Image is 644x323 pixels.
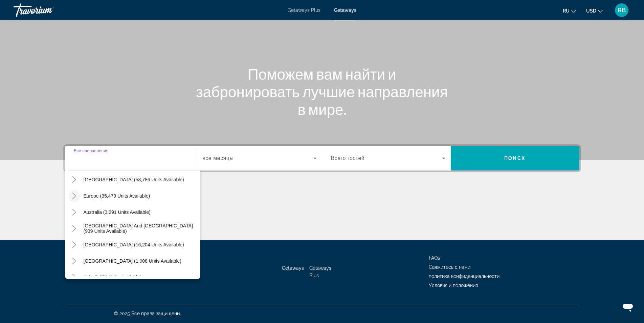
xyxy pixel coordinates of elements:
[114,311,181,316] span: © 2025 Все права защищены.
[84,242,184,247] span: [GEOGRAPHIC_DATA] (16,204 units available)
[429,283,478,288] a: Условия и положения
[84,177,184,182] span: [GEOGRAPHIC_DATA] (58,786 units available)
[282,265,304,271] a: Getaways
[80,190,200,202] button: Europe (35,479 units available)
[84,193,150,199] span: Europe (35,479 units available)
[14,1,81,19] a: Travorium
[84,209,151,215] span: Australia (3,291 units available)
[504,156,526,161] span: Поиск
[429,274,499,279] a: политика конфиденциальности
[68,206,80,218] button: Toggle Australia (3,291 units available)
[68,271,80,283] button: Toggle Asia (9,950 units available)
[68,190,80,202] button: Toggle Europe (35,479 units available)
[618,7,626,14] span: RB
[429,255,440,261] a: FAQs
[68,223,80,235] button: Toggle South Pacific and Oceania (939 units available)
[68,174,80,186] button: Toggle Caribbean & Atlantic Islands (58,786 units available)
[68,255,80,267] button: Toggle Central America (1,008 units available)
[309,265,331,278] a: Getaways Plus
[80,206,200,218] button: Australia (3,291 units available)
[617,296,639,318] iframe: Кнопка запуска окна обмена сообщениями
[586,8,596,14] span: USD
[68,239,80,251] button: Toggle South America (16,204 units available)
[331,155,365,161] span: Всего гостей
[586,6,603,16] button: Change currency
[203,155,234,161] span: все месяцы
[74,148,108,153] span: Все направления
[84,223,197,234] span: [GEOGRAPHIC_DATA] and [GEOGRAPHIC_DATA] (939 units available)
[288,7,320,13] a: Getaways Plus
[84,275,141,280] span: Asia (9,950 units available)
[84,258,181,264] span: [GEOGRAPHIC_DATA] (1,008 units available)
[429,264,470,270] a: Свяжитесь с нами
[80,255,200,267] button: [GEOGRAPHIC_DATA] (1,008 units available)
[334,7,356,13] a: Getaways
[80,271,200,283] button: Asia (9,950 units available)
[613,3,630,17] button: User Menu
[80,222,200,235] button: [GEOGRAPHIC_DATA] and [GEOGRAPHIC_DATA] (939 units available)
[451,146,579,170] button: Поиск
[563,8,570,14] span: ru
[80,239,200,251] button: [GEOGRAPHIC_DATA] (16,204 units available)
[80,174,200,186] button: [GEOGRAPHIC_DATA] (58,786 units available)
[563,6,576,16] button: Change language
[65,146,579,170] div: Search widget
[195,65,449,118] h1: Поможем вам найти и забронировать лучшие направления в мире.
